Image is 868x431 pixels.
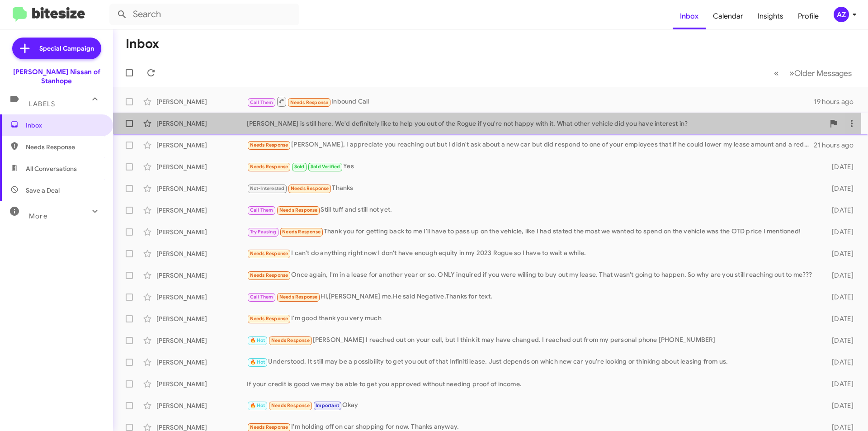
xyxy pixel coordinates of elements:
div: Hi,[PERSON_NAME] me.He said Negative.Thanks for text. [247,292,817,302]
span: Needs Response [271,337,310,343]
div: [PERSON_NAME] [156,206,247,215]
a: Insights [750,3,791,29]
span: Labels [29,100,55,108]
div: Still tuff and still not yet. [247,205,817,215]
div: [PERSON_NAME] [156,401,247,410]
span: Needs Response [250,142,288,148]
span: Not-Interested [250,185,285,191]
span: 🔥 Hot [250,403,265,408]
div: Understood. It still may be a possibility to get you out of that Infiniti lease. Just depends on ... [247,357,817,367]
div: [PERSON_NAME] [156,141,247,150]
div: [DATE] [817,162,861,171]
span: Call Them [250,294,274,300]
div: [PERSON_NAME] I reached out on your cell, but I think it may have changed. I reached out from my ... [247,335,817,346]
div: Inbound Call [247,96,814,107]
div: [DATE] [817,227,861,237]
span: Call Them [250,207,274,213]
input: Search [109,4,299,25]
div: AZ [834,7,849,22]
span: 🔥 Hot [250,337,265,343]
span: « [774,67,779,79]
div: Once again, I'm in a lease for another year or so. ONLY inquired if you were willing to buy out m... [247,270,817,280]
span: Sold [294,164,305,170]
span: Needs Response [250,316,288,322]
div: [DATE] [817,293,861,302]
button: Next [784,64,857,82]
span: Needs Response [250,251,288,256]
div: [PERSON_NAME] [156,184,247,193]
span: Sold Verified [311,164,340,170]
div: [PERSON_NAME] [156,314,247,323]
span: Call Them [250,99,274,105]
span: Needs Response [290,99,329,105]
div: 21 hours ago [814,141,861,150]
div: [PERSON_NAME] [156,97,247,106]
div: [DATE] [817,271,861,280]
div: [DATE] [817,401,861,410]
div: [DATE] [817,314,861,323]
div: [DATE] [817,184,861,193]
span: Inbox [26,121,103,130]
div: [PERSON_NAME] [156,119,247,128]
a: Profile [791,3,826,29]
div: [PERSON_NAME] [156,379,247,388]
div: [PERSON_NAME] [156,162,247,171]
span: All Conversations [26,164,77,173]
div: [DATE] [817,249,861,258]
h1: Inbox [126,37,159,51]
div: I'm good thank you very much [247,313,817,324]
div: Okay [247,400,817,411]
div: [PERSON_NAME] [156,336,247,345]
div: [PERSON_NAME] [156,249,247,258]
div: [PERSON_NAME], I appreciate you reaching out but I didn't ask about a new car but did respond to ... [247,140,814,150]
span: Needs Response [26,142,103,152]
div: I can't do anything right now I don't have enough equity in my 2023 Rogue so I have to wait a while. [247,248,817,259]
span: 🔥 Hot [250,359,265,365]
span: Needs Response [279,207,318,213]
div: Thank you for getting back to me I'll have to pass up on the vehicle, like I had stated the most ... [247,227,817,237]
span: Save a Deal [26,186,60,195]
div: [DATE] [817,379,861,388]
nav: Page navigation example [769,64,857,82]
div: [PERSON_NAME] is still here. We'd definitely like to help you out of the Rogue if you're not happ... [247,119,825,128]
div: If your credit is good we may be able to get you approved without needing proof of income. [247,379,817,388]
button: AZ [826,7,858,22]
div: [PERSON_NAME] [156,271,247,280]
span: Special Campaign [39,44,94,53]
span: Needs Response [250,424,288,430]
span: Older Messages [794,68,852,78]
span: Try Pausing [250,229,276,235]
div: [PERSON_NAME] [156,358,247,367]
span: More [29,212,47,220]
a: Calendar [706,3,750,29]
div: [DATE] [817,206,861,215]
span: Needs Response [271,403,310,408]
div: 19 hours ago [814,97,861,106]
span: » [789,67,794,79]
div: [PERSON_NAME] [156,293,247,302]
span: Important [316,403,339,408]
a: Inbox [673,3,706,29]
div: [PERSON_NAME] [156,227,247,237]
span: Needs Response [279,294,318,300]
span: Needs Response [250,272,288,278]
span: Needs Response [291,185,329,191]
div: [DATE] [817,336,861,345]
div: Yes [247,161,817,172]
div: Thanks [247,183,817,194]
div: [DATE] [817,358,861,367]
button: Previous [769,64,784,82]
a: Special Campaign [12,38,101,59]
span: Needs Response [250,164,288,170]
span: Needs Response [282,229,321,235]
